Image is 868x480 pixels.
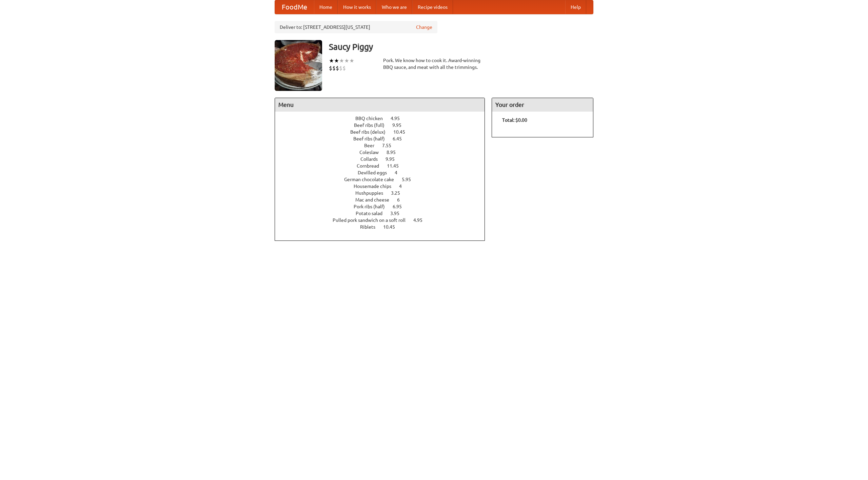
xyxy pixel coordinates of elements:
span: 8.95 [387,150,402,155]
a: Home [314,0,338,14]
li: $ [342,64,346,72]
h3: Saucy Piggy [329,40,593,54]
span: Beef ribs (half) [353,136,392,141]
span: Beef ribs (delux) [350,129,392,135]
span: 6 [397,197,407,203]
span: 7.55 [382,143,398,148]
a: BBQ chicken 4.95 [355,116,412,121]
a: Devilled eggs 4 [358,170,410,175]
span: 10.45 [393,129,412,135]
a: Help [565,0,586,14]
span: 10.45 [383,224,402,230]
li: $ [336,64,339,72]
div: Deliver to: [STREET_ADDRESS][US_STATE] [275,21,437,33]
span: 4.95 [391,116,407,121]
span: 9.95 [392,122,408,128]
a: Housemade chips 4 [354,184,414,189]
b: Total: $0.00 [502,117,527,123]
span: Beer [364,143,381,148]
li: $ [332,64,336,72]
a: Pork ribs (half) 6.95 [354,204,414,209]
span: 3.25 [391,190,407,196]
h4: Menu [275,98,485,112]
span: Potato salad [356,211,389,216]
span: 11.45 [387,163,406,169]
span: German chocolate cake [344,177,401,182]
a: Collards 9.95 [360,156,407,162]
li: ★ [339,57,344,64]
div: Pork. We know how to cook it. Award-winning BBQ sauce, and meat with all the trimmings. [383,57,485,71]
a: Riblets 10.45 [360,224,408,230]
a: Recipe videos [412,0,453,14]
span: 3.95 [390,211,406,216]
span: 4.95 [413,217,429,223]
span: Collards [360,156,384,162]
span: Riblets [360,224,382,230]
img: angular.jpg [275,40,322,91]
span: Housemade chips [354,184,398,189]
a: Change [416,24,432,31]
span: 6.45 [393,136,409,141]
a: Who we are [376,0,412,14]
li: $ [339,64,342,72]
li: ★ [344,57,349,64]
li: ★ [334,57,339,64]
a: Coleslaw 8.95 [359,150,408,155]
a: Potato salad 3.95 [356,211,412,216]
a: How it works [338,0,376,14]
a: Beer 7.55 [364,143,404,148]
span: Pork ribs (half) [354,204,392,209]
a: Beef ribs (half) 6.45 [353,136,414,141]
a: Beef ribs (delux) 10.45 [350,129,418,135]
span: 9.95 [386,156,401,162]
span: Beef ribs (full) [354,122,391,128]
span: 4 [395,170,404,175]
h4: Your order [492,98,593,112]
a: Beef ribs (full) 9.95 [354,122,414,128]
a: German chocolate cake 5.95 [344,177,423,182]
span: Hushpuppies [355,190,390,196]
span: Cornbread [357,163,386,169]
li: ★ [329,57,334,64]
a: Mac and cheese 6 [355,197,412,203]
li: $ [329,64,332,72]
span: Mac and cheese [355,197,396,203]
span: 6.95 [393,204,409,209]
span: Devilled eggs [358,170,394,175]
span: Coleslaw [359,150,386,155]
a: Pulled pork sandwich on a soft roll 4.95 [333,217,435,223]
span: 5.95 [402,177,418,182]
a: FoodMe [275,0,314,14]
li: ★ [349,57,354,64]
a: Cornbread 11.45 [357,163,411,169]
a: Hushpuppies 3.25 [355,190,413,196]
span: Pulled pork sandwich on a soft roll [333,217,412,223]
span: BBQ chicken [355,116,390,121]
span: 4 [399,184,409,189]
